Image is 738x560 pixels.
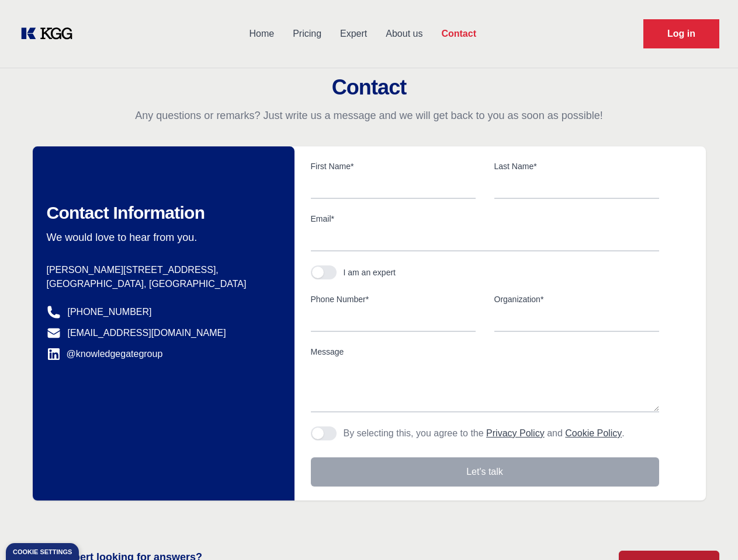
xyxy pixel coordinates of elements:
label: Message [311,346,659,358]
label: Last Name* [494,160,659,172]
a: Expert [331,19,376,49]
a: [EMAIL_ADDRESS][DOMAIN_NAME] [68,326,226,340]
label: Email* [311,213,659,225]
p: [PERSON_NAME][STREET_ADDRESS], [47,263,276,277]
label: Phone Number* [311,293,476,305]
h2: Contact Information [47,202,276,223]
h2: Contact [14,76,724,99]
div: I am an expert [344,267,396,278]
a: Contact [432,19,486,49]
label: First Name* [311,160,476,172]
iframe: Chat Widget [680,504,738,560]
a: @knowledgegategroup [47,347,163,361]
p: We would love to hear from you. [47,230,276,244]
a: Pricing [283,19,331,49]
p: [GEOGRAPHIC_DATA], [GEOGRAPHIC_DATA] [47,277,276,291]
label: Organization* [494,293,659,305]
div: Cookie settings [13,549,72,555]
button: Let's talk [311,457,659,487]
a: Cookie Policy [565,428,622,438]
a: Request Demo [643,19,719,48]
a: About us [376,19,432,49]
a: Privacy Policy [486,428,545,438]
a: [PHONE_NUMBER] [68,305,152,319]
a: Home [240,19,283,49]
a: KOL Knowledge Platform: Talk to Key External Experts (KEE) [19,24,82,43]
p: By selecting this, you agree to the and . [344,426,625,440]
p: Any questions or remarks? Just write us a message and we will get back to you as soon as possible! [14,108,724,123]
